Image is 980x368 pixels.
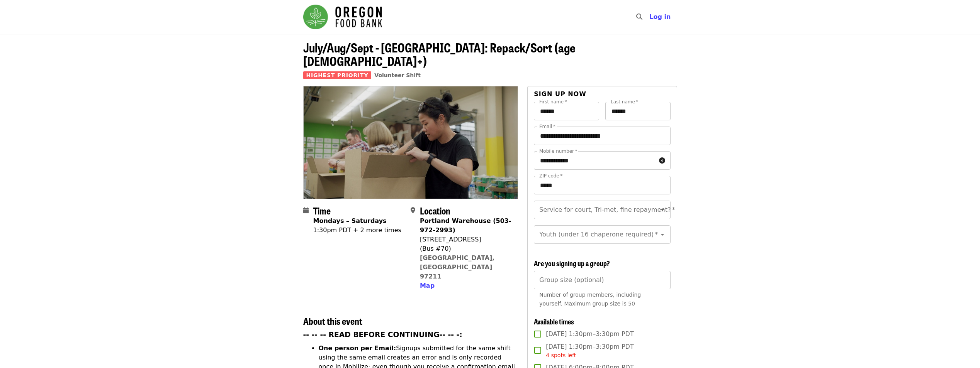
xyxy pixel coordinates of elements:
span: Map [420,282,435,289]
a: Volunteer Shift [374,72,421,78]
input: Last name [605,102,671,120]
span: July/Aug/Sept - [GEOGRAPHIC_DATA]: Repack/Sort (age [DEMOGRAPHIC_DATA]+) [303,38,576,70]
span: Highest Priority [303,71,372,79]
i: circle-info icon [659,157,665,164]
strong: One person per Email: [319,344,396,352]
button: Open [657,204,668,215]
img: Oregon Food Bank - Home [303,5,382,29]
div: (Bus #70) [420,244,512,253]
i: calendar icon [303,207,309,214]
span: About this event [303,314,362,327]
div: 1:30pm PDT + 2 more times [313,226,401,235]
strong: Mondays – Saturdays [313,217,387,225]
span: Sign up now [534,90,586,98]
label: Email [539,124,555,129]
i: map-marker-alt icon [411,207,415,214]
span: Available times [534,316,574,326]
span: Log in [649,13,671,20]
div: [STREET_ADDRESS] [420,235,512,244]
input: Email [534,127,670,145]
button: Map [420,281,435,290]
span: [DATE] 1:30pm–3:30pm PDT [546,329,634,339]
label: Mobile number [539,149,577,154]
img: July/Aug/Sept - Portland: Repack/Sort (age 8+) organized by Oregon Food Bank [304,86,518,198]
i: search icon [636,13,642,20]
strong: Portland Warehouse (503-972-2993) [420,217,511,234]
a: [GEOGRAPHIC_DATA], [GEOGRAPHIC_DATA] 97211 [420,254,495,280]
label: ZIP code [539,174,562,178]
input: Mobile number [534,151,656,170]
button: Open [657,229,668,240]
input: First name [534,102,599,120]
input: Search [647,8,653,26]
input: ZIP code [534,176,670,194]
span: Are you signing up a group? [534,258,610,268]
label: First name [539,100,567,104]
button: Log in [643,9,677,25]
span: 4 spots left [546,352,576,358]
span: Time [313,204,331,217]
span: Number of group members, including yourself. Maximum group size is 50 [539,292,641,307]
span: Location [420,204,450,217]
strong: -- -- -- READ BEFORE CONTINUING-- -- -: [303,331,462,339]
span: [DATE] 1:30pm–3:30pm PDT [546,342,634,360]
label: Last name [611,100,638,104]
input: [object Object] [534,271,670,289]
